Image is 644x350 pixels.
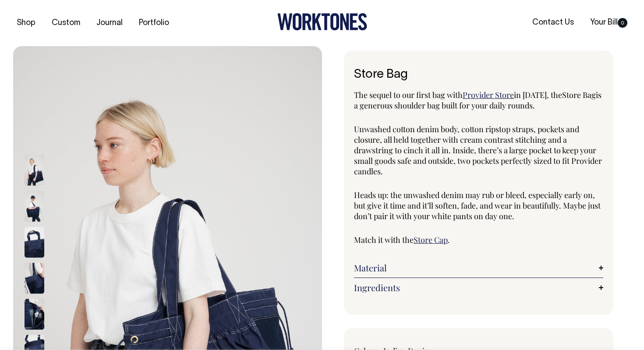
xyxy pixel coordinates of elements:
span: The sequel to our first bag with [354,90,463,100]
a: Portfolio [135,16,173,30]
span: is a generous shoulder bag built for your daily rounds. [354,90,602,111]
a: Store Cap [414,235,448,245]
a: Custom [48,16,84,30]
img: indigo-denim [25,227,44,257]
a: Ingredients [354,282,603,293]
a: Provider Store [463,90,514,100]
span: Heads up: the unwashed denim may rub or bleed, especially early on, but give it time and it’ll so... [354,190,601,221]
span: Store Bag [562,90,596,100]
span: 0 [618,18,627,28]
h1: Store Bag [354,68,603,82]
a: Material [354,263,603,273]
img: indigo-denim [25,155,44,185]
a: Shop [13,16,39,30]
a: Contact Us [529,15,577,30]
a: Your Bill0 [587,15,631,30]
img: indigo-denim [25,263,44,293]
span: Match it with the . [354,235,450,245]
span: Unwashed cotton denim body, cotton ripstop straps, pockets and closure, all held together with cr... [354,124,602,177]
span: in [DATE], the [514,90,562,100]
img: indigo-denim [25,191,44,221]
img: indigo-denim [25,299,44,329]
a: Journal [93,16,126,30]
